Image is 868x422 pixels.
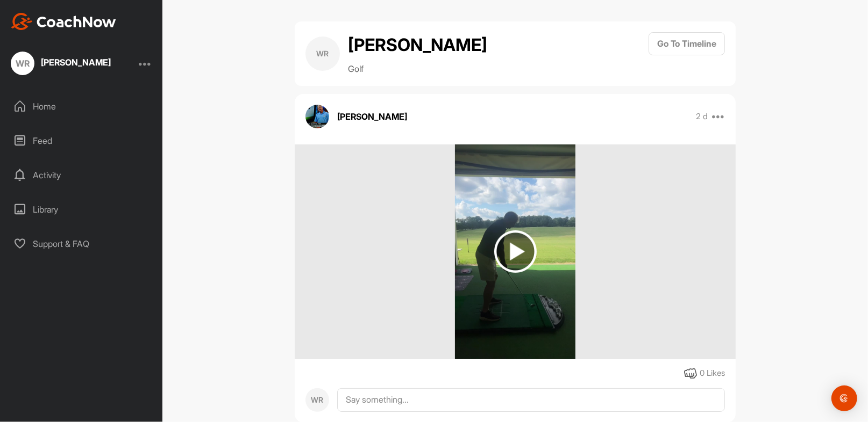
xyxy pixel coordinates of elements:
a: Go To Timeline [649,32,725,75]
img: avatar [305,105,329,128]
div: WR [11,52,34,75]
p: 2 d [696,111,708,122]
img: play [494,230,537,273]
div: Open Intercom Messenger [831,385,857,411]
img: media [455,144,575,359]
div: WR [305,37,340,71]
h2: [PERSON_NAME] [348,32,487,58]
button: Go To Timeline [649,32,725,55]
img: CoachNow [11,13,116,30]
div: Library [6,196,158,223]
p: [PERSON_NAME] [337,110,407,123]
div: Support & FAQ [6,230,158,257]
div: Feed [6,127,158,154]
div: Home [6,93,158,120]
div: WR [305,388,329,412]
p: Golf [348,62,487,75]
div: Activity [6,162,158,188]
div: [PERSON_NAME] [41,58,111,67]
div: 0 Likes [700,367,725,380]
